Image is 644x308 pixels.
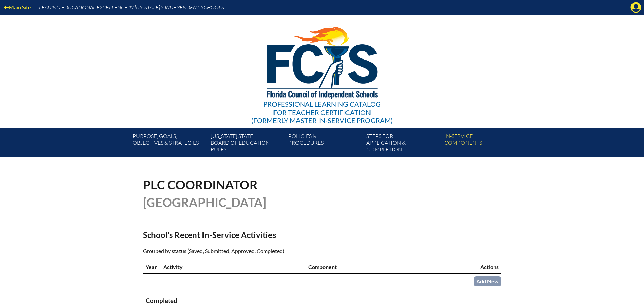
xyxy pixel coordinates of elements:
[273,108,371,116] span: for Teacher Certification
[143,230,381,240] h2: School’s Recent In-Service Activities
[143,261,161,274] th: Year
[130,131,208,157] a: Purpose, goals,objectives & strategies
[364,131,442,157] a: Steps forapplication & completion
[474,276,501,286] a: Add New
[208,131,286,157] a: [US_STATE] StateBoard of Education rules
[286,131,363,157] a: Policies &Procedures
[143,246,381,255] p: Grouped by status (Saved, Submitted, Approved, Completed)
[1,3,33,12] a: Main Site
[251,100,393,124] div: Professional Learning Catalog (formerly Master In-service Program)
[161,261,306,274] th: Activity
[462,261,501,274] th: Actions
[143,177,258,192] span: PLC Coordinator
[143,195,266,210] span: [GEOGRAPHIC_DATA]
[248,14,396,126] a: Professional Learning Catalog for Teacher Certification(formerly Master In-service Program)
[442,131,519,157] a: In-servicecomponents
[146,297,499,305] h3: Completed
[252,15,392,107] img: FCISlogo221.eps
[306,261,462,274] th: Component
[630,2,641,13] svg: Manage account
